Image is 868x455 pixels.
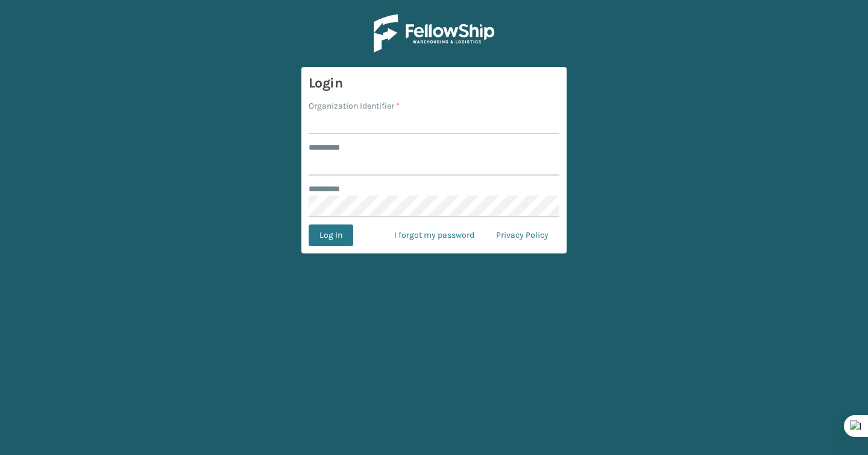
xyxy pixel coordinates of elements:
[374,14,494,52] img: Logo
[485,224,559,246] a: Privacy Policy
[309,224,353,246] button: Log In
[383,224,485,246] a: I forgot my password
[309,74,559,92] h3: Login
[309,100,400,112] label: Organization Identifier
